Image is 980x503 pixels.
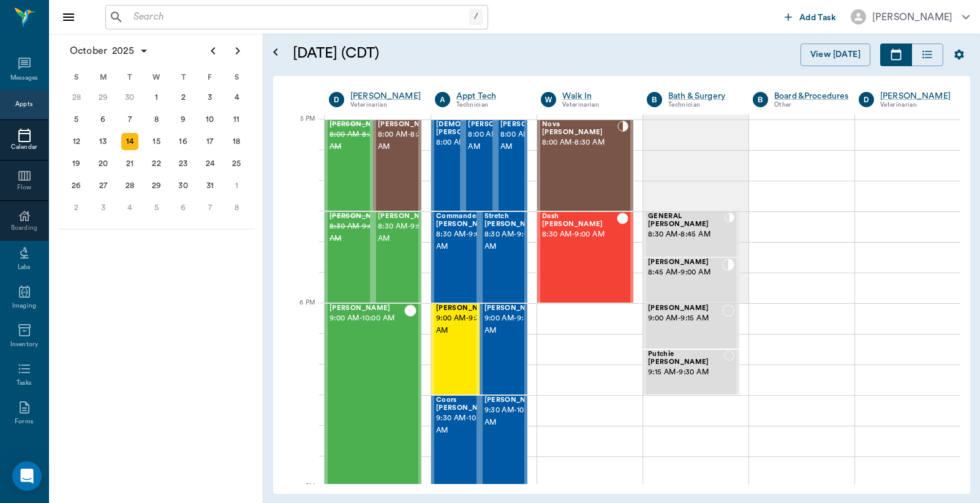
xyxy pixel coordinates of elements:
[330,121,391,129] span: [PERSON_NAME]
[228,199,245,216] div: Saturday, November 8, 2025
[56,5,81,29] button: Close drawer
[880,100,951,110] div: Veterinarian
[378,129,439,153] span: 8:00 AM - 8:30 AM
[68,111,85,128] div: Sunday, October 5, 2025
[484,229,546,253] span: 8:30 AM - 9:00 AM
[67,42,110,59] span: October
[121,177,138,194] div: Tuesday, October 28, 2025
[223,68,250,86] div: S
[90,68,117,86] div: M
[202,155,219,172] div: Friday, October 24, 2025
[436,396,497,412] span: Coors [PERSON_NAME]
[841,6,979,28] button: [PERSON_NAME]
[121,111,138,128] div: Tuesday, October 7, 2025
[175,177,192,194] div: Thursday, October 30, 2025
[202,177,219,194] div: Friday, October 31, 2025
[10,74,39,83] div: Messages
[148,89,165,106] div: Wednesday, October 1, 2025
[436,304,497,312] span: [PERSON_NAME]
[202,89,219,106] div: Friday, October 3, 2025
[94,89,111,106] div: Monday, September 29, 2025
[350,90,421,102] div: [PERSON_NAME]
[463,119,495,211] div: CHECKED_OUT, 8:00 AM - 8:30 AM
[121,199,138,216] div: Tuesday, November 4, 2025
[562,90,628,102] a: Walk In
[330,304,404,312] span: [PERSON_NAME]
[500,121,562,129] span: [PERSON_NAME]
[648,312,722,325] span: 9:00 AM - 9:15 AM
[456,90,522,102] a: Appt Tech
[325,211,373,303] div: CANCELED, 8:30 AM - 9:00 AM
[18,263,31,272] div: Labs
[15,417,33,426] div: Forms
[148,111,165,128] div: Wednesday, October 8, 2025
[330,221,391,245] span: 8:30 AM - 9:00 AM
[648,213,725,229] span: GENERAL [PERSON_NAME]
[456,100,522,110] div: Technician
[94,133,111,150] div: Monday, October 13, 2025
[268,29,283,76] button: Open calendar
[68,133,85,150] div: Sunday, October 12, 2025
[15,100,32,109] div: Appts
[197,68,224,86] div: F
[378,213,439,221] span: [PERSON_NAME]
[496,119,527,211] div: CHECKED_OUT, 8:00 AM - 8:30 AM
[202,133,219,150] div: Friday, October 17, 2025
[12,461,42,491] div: Open Intercom Messenger
[175,133,192,150] div: Thursday, October 16, 2025
[68,155,85,172] div: Sunday, October 19, 2025
[542,121,617,137] span: Nova [PERSON_NAME]
[94,155,111,172] div: Monday, October 20, 2025
[228,111,245,128] div: Saturday, October 11, 2025
[468,121,529,129] span: [PERSON_NAME]
[537,211,633,303] div: CHECKED_OUT, 8:30 AM - 9:00 AM
[116,68,143,86] div: T
[202,111,219,128] div: Friday, October 10, 2025
[643,349,739,395] div: NOT_CONFIRMED, 9:15 AM - 9:30 AM
[431,211,480,303] div: CHECKED_OUT, 8:30 AM - 9:00 AM
[373,119,421,211] div: CHECKED_OUT, 8:00 AM - 8:30 AM
[378,121,439,129] span: [PERSON_NAME]
[648,267,722,279] span: 8:45 AM - 9:00 AM
[68,177,85,194] div: Sunday, October 26, 2025
[648,259,722,267] span: [PERSON_NAME]
[329,92,344,107] div: D
[643,257,739,303] div: CHECKED_IN, 8:45 AM - 9:00 AM
[859,92,874,107] div: D
[648,350,724,366] span: Putchie [PERSON_NAME]
[648,304,722,312] span: [PERSON_NAME]
[643,211,739,257] div: CHECKED_IN, 8:30 AM - 8:45 AM
[480,395,528,487] div: CHECKED_OUT, 9:30 AM - 10:00 AM
[436,229,497,253] span: 8:30 AM - 9:00 AM
[880,90,951,102] a: [PERSON_NAME]
[753,92,768,107] div: B
[537,119,633,211] div: CHECKED_IN, 8:00 AM - 8:30 AM
[774,90,849,102] div: Board &Procedures
[175,199,192,216] div: Thursday, November 6, 2025
[94,177,111,194] div: Monday, October 27, 2025
[330,213,391,221] span: [PERSON_NAME]
[780,6,841,28] button: Add Task
[500,129,562,153] span: 8:00 AM - 8:30 AM
[94,199,111,216] div: Monday, November 3, 2025
[330,129,391,153] span: 8:00 AM - 8:30 AM
[378,221,439,245] span: 8:30 AM - 9:00 AM
[350,100,421,110] div: Veterinarian
[541,92,556,107] div: W
[228,133,245,150] div: Saturday, October 18, 2025
[330,312,404,325] span: 9:00 AM - 10:00 AM
[562,100,628,110] div: Veterinarian
[436,213,497,229] span: Commander [PERSON_NAME]
[12,301,36,311] div: Imaging
[542,229,617,241] span: 8:30 AM - 9:00 AM
[148,155,165,172] div: Wednesday, October 22, 2025
[121,155,138,172] div: Tuesday, October 21, 2025
[148,199,165,216] div: Wednesday, November 5, 2025
[202,199,219,216] div: Friday, November 7, 2025
[801,43,870,66] button: View [DATE]
[201,39,225,63] button: Previous page
[668,100,734,110] div: Technician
